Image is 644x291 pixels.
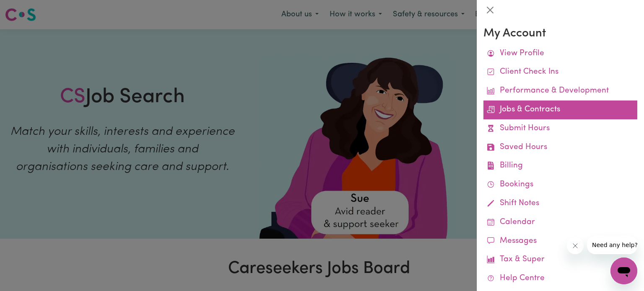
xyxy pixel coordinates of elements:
[587,236,637,254] iframe: Message from company
[483,27,637,41] h3: My Account
[483,44,637,63] a: View Profile
[483,175,637,194] a: Bookings
[483,157,637,175] a: Billing
[483,213,637,232] a: Calendar
[483,119,637,138] a: Submit Hours
[483,194,637,213] a: Shift Notes
[483,269,637,288] a: Help Centre
[483,82,637,100] a: Performance & Development
[567,237,584,254] iframe: Close message
[483,250,637,269] a: Tax & Super
[483,138,637,157] a: Saved Hours
[483,63,637,82] a: Client Check Ins
[483,3,497,17] button: Close
[610,258,637,284] iframe: Button to launch messaging window
[5,6,51,13] span: Need any help?
[483,232,637,251] a: Messages
[483,100,637,119] a: Jobs & Contracts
